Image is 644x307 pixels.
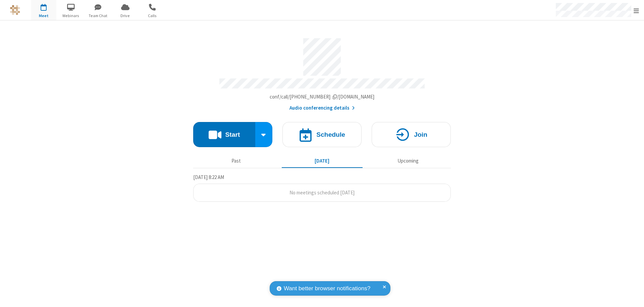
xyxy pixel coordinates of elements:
[414,131,427,138] h4: Join
[289,104,355,112] button: Audio conferencing details
[193,33,451,112] section: Account details
[316,131,345,138] h4: Schedule
[193,174,224,180] span: [DATE] 8:22 AM
[270,93,375,101] button: Copy my meeting room linkCopy my meeting room link
[284,284,370,293] span: Want better browser notifications?
[282,155,363,167] button: [DATE]
[196,155,277,167] button: Past
[193,173,451,202] section: Today's Meetings
[270,94,375,100] span: Copy my meeting room link
[282,122,362,147] button: Schedule
[113,13,138,19] span: Drive
[372,122,451,147] button: Join
[31,13,56,19] span: Meet
[255,122,273,147] div: Start conference options
[58,13,84,19] span: Webinars
[368,155,448,167] button: Upcoming
[225,131,240,138] h4: Start
[193,122,255,147] button: Start
[140,13,165,19] span: Calls
[86,13,111,19] span: Team Chat
[289,189,355,196] span: No meetings scheduled [DATE]
[627,290,639,302] iframe: Chat
[10,5,20,15] img: QA Selenium DO NOT DELETE OR CHANGE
